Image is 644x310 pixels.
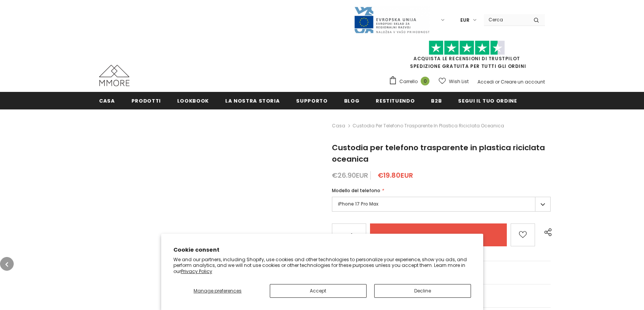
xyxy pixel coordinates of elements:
span: Casa [99,97,115,104]
span: or [495,79,500,85]
a: Casa [332,121,345,130]
span: La nostra storia [225,97,280,104]
label: iPhone 17 Pro Max [332,197,551,212]
span: Custodia per telefono trasparente in plastica riciclata oceanica [352,121,504,130]
a: Restituendo [376,92,415,109]
a: Carrello 0 [389,76,433,87]
a: Lookbook [177,92,209,109]
button: Accept [270,284,367,298]
span: Blog [344,97,360,104]
span: Prodotti [131,97,161,104]
span: €19.80EUR [378,170,413,180]
img: Casi MMORE [99,65,130,86]
span: SPEDIZIONE GRATUITA PER TUTTI GLI ORDINI [389,44,545,69]
h2: Cookie consent [173,246,471,254]
a: La nostra storia [225,92,280,109]
p: We and our partners, including Shopify, use cookies and other technologies to personalize your ex... [173,257,471,275]
a: Acquista le recensioni di TrustPilot [413,55,520,62]
a: Casa [99,92,115,109]
span: Modello del telefono [332,187,380,194]
input: Search Site [484,14,528,25]
span: Carrello [399,78,418,85]
a: Creare un account [501,79,545,85]
span: B2B [431,97,442,104]
span: 0 [421,77,429,85]
a: Blog [344,92,360,109]
button: Manage preferences [173,284,262,298]
span: Custodia per telefono trasparente in plastica riciclata oceanica [332,142,545,164]
span: Wish List [449,78,469,85]
a: Accedi [477,79,494,85]
a: Prodotti [131,92,161,109]
input: Add to cart [370,223,507,246]
img: Fidati di Pilot Stars [429,40,505,55]
span: €26.90EUR [332,170,368,180]
a: Privacy Policy [181,268,212,275]
span: EUR [460,16,469,24]
span: Manage preferences [194,288,242,294]
button: Decline [374,284,471,298]
a: supporto [296,92,327,109]
span: supporto [296,97,327,104]
span: Segui il tuo ordine [458,97,517,104]
span: Restituendo [376,97,415,104]
a: Segui il tuo ordine [458,92,517,109]
a: B2B [431,92,442,109]
span: Lookbook [177,97,209,104]
a: Wish List [439,75,469,88]
img: Javni Razpis [354,6,430,34]
a: Javni Razpis [354,16,430,23]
